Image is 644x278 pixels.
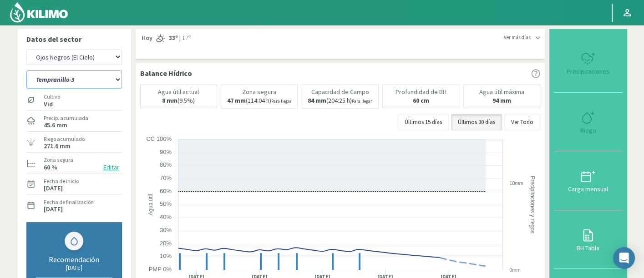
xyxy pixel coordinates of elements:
b: 94 mm [492,96,511,104]
button: Editar [101,162,122,173]
p: Capacidad de Campo [311,89,369,95]
button: Riego [554,93,623,152]
text: 20% [159,240,171,247]
text: Precipitaciones y riegos [529,176,536,233]
div: Recomendación [36,255,112,264]
span: | [179,34,181,43]
label: Fecha de finalización [44,198,94,206]
p: (204:25 h) [308,97,372,104]
text: 60% [159,188,171,194]
text: PMP 0% [148,266,172,273]
button: Últimos 15 días [398,114,449,130]
div: Open Intercom Messenger [613,247,635,269]
b: 47 mm [227,96,246,104]
text: CC 100% [146,135,172,142]
div: BH Tabla [557,245,620,251]
p: Zona segura [242,89,276,95]
text: 50% [159,200,171,207]
p: (114:04 h) [227,97,292,104]
text: 0mm [509,267,520,273]
label: [DATE] [44,206,63,212]
p: (9.5%) [162,97,195,104]
text: Agua útil [147,194,153,215]
b: 84 mm [308,96,326,104]
label: [DATE] [44,185,63,191]
p: Datos del sector [26,34,122,45]
p: Agua útil máxima [479,89,524,95]
button: Ver Todo [504,114,540,130]
text: 10% [159,253,171,259]
b: 8 mm [162,96,177,104]
p: Balance Hídrico [140,68,192,79]
div: [DATE] [36,264,112,272]
text: 90% [159,149,171,155]
span: 17º [181,34,191,43]
label: Fecha de inicio [44,177,79,185]
label: Zona segura [44,156,73,164]
b: 60 cm [413,96,429,104]
text: 70% [159,174,171,181]
label: Cultivo [44,93,60,101]
div: Riego [557,127,620,134]
button: BH Tabla [554,210,623,269]
img: Kilimo [9,1,69,23]
button: Últimos 30 días [451,114,502,130]
text: 10mm [509,180,523,186]
p: Agua útil actual [158,89,199,95]
button: Carga mensual [554,151,623,210]
p: Profundidad de BH [396,89,446,95]
label: 60 % [44,164,57,170]
div: Precipitaciones [557,68,620,74]
span: Ver más días [504,34,531,41]
small: Para llegar [352,98,372,104]
text: 30% [159,227,171,233]
text: 80% [159,161,171,168]
strong: 33º [169,34,178,42]
span: Hoy [140,34,152,43]
div: Carga mensual [557,186,620,192]
label: Precip. acumulada [44,114,88,122]
label: Vid [44,101,60,107]
label: 271.6 mm [44,143,71,149]
label: 45.6 mm [44,122,67,128]
text: 40% [159,213,171,220]
label: Riego acumulado [44,135,85,143]
small: Para llegar [271,98,292,104]
button: Precipitaciones [554,34,623,93]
